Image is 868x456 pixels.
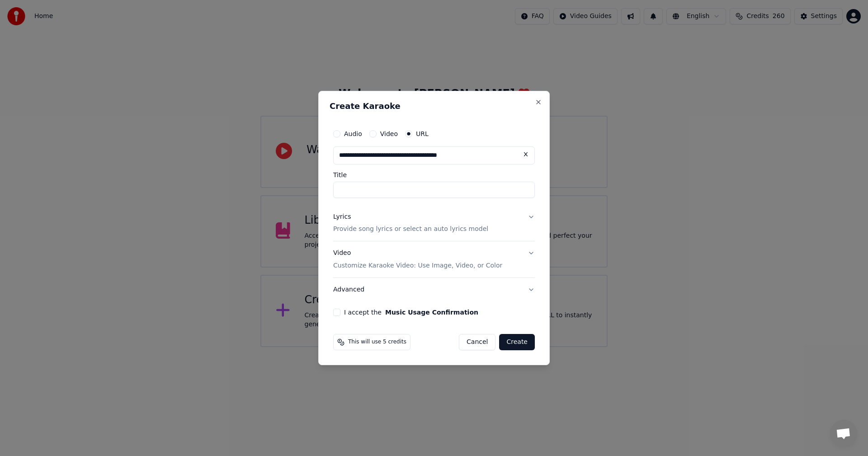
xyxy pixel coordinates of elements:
p: Customize Karaoke Video: Use Image, Video, or Color [333,261,502,270]
span: This will use 5 credits [348,338,406,346]
button: Advanced [333,278,535,301]
div: Lyrics [333,212,351,221]
div: Video [333,249,502,271]
button: VideoCustomize Karaoke Video: Use Image, Video, or Color [333,242,535,278]
label: I accept the [344,309,478,315]
h2: Create Karaoke [330,102,538,110]
button: LyricsProvide song lyrics or select an auto lyrics model [333,205,535,241]
p: Provide song lyrics or select an auto lyrics model [333,225,488,234]
button: I accept the [385,309,478,315]
label: Video [380,131,398,137]
button: Cancel [459,334,495,350]
label: Title [333,172,535,178]
label: Audio [344,131,362,137]
button: Create [499,334,535,350]
label: URL [416,131,429,137]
